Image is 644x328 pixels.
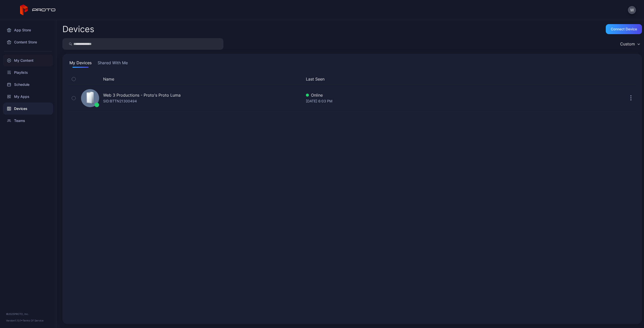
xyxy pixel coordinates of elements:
[68,60,93,68] button: My Devices
[611,27,637,31] div: Connect device
[3,103,53,115] a: Devices
[62,25,94,34] h2: Devices
[3,79,53,91] a: Schedule
[97,60,129,68] button: Shared With Me
[3,54,53,67] a: My Content
[620,41,635,46] div: Custom
[306,76,571,82] button: Last Seen
[306,98,573,104] div: [DATE] 6:03 PM
[103,76,114,82] button: Name
[3,24,53,36] a: App Store
[3,91,53,103] a: My Apps
[606,24,642,34] button: Connect device
[103,98,137,104] div: SID: BTTN21300494
[626,76,636,82] div: Options
[306,92,573,98] div: Online
[103,92,181,98] div: Web 3 Productions - Proto's Proto Luma
[575,76,620,82] div: Update Device
[3,115,53,127] a: Teams
[23,319,44,322] a: Terms Of Service
[6,312,50,316] div: © 2025 PROTO, Inc.
[618,38,642,50] button: Custom
[6,319,23,322] span: Version 1.13.1 •
[3,36,53,48] a: Content Store
[3,67,53,79] a: Playlists
[628,6,636,14] button: W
